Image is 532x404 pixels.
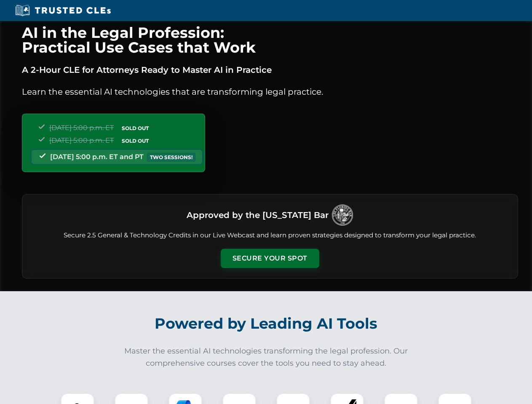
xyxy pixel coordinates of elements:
p: Secure 2.5 General & Technology Credits in our Live Webcast and learn proven strategies designed ... [32,231,508,240]
span: [DATE] 5:00 p.m. ET [49,136,114,144]
button: Secure Your Spot [221,249,319,268]
span: SOLD OUT [119,136,152,145]
h3: Approved by the [US_STATE] Bar [187,207,329,223]
h2: Powered by Leading AI Tools [33,309,500,338]
span: [DATE] 5:00 p.m. ET [49,124,114,132]
img: Logo [332,205,353,226]
p: A 2-Hour CLE for Attorneys Ready to Master AI in Practice [22,63,518,77]
p: Learn the essential AI technologies that are transforming legal practice. [22,85,518,98]
p: Master the essential AI technologies transforming the legal profession. Our comprehensive courses... [119,345,414,369]
img: Trusted CLEs [13,4,113,17]
h1: AI in the Legal Profession: Practical Use Cases that Work [22,25,518,55]
span: SOLD OUT [119,124,152,133]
